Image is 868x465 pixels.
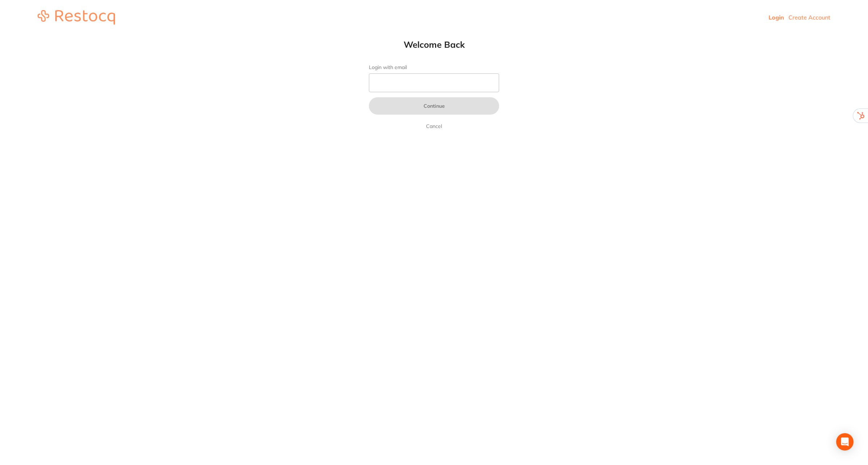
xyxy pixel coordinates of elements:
[788,14,830,21] a: Create Account
[38,10,115,25] img: restocq_logo.svg
[369,97,499,115] button: Continue
[769,14,784,21] a: Login
[354,39,514,50] h1: Welcome Back
[369,64,499,71] label: Login with email
[836,433,854,451] div: Open Intercom Messenger
[425,122,443,131] a: Cancel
